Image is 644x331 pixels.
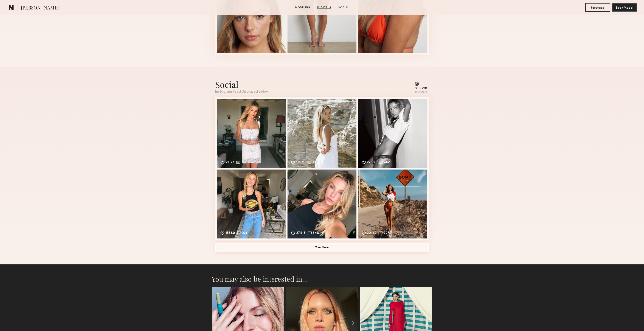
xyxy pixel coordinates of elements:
div: 338,728 [415,87,427,90]
div: 227 [384,232,389,236]
div: 20142 [367,232,376,236]
div: 27418 [296,232,306,236]
a: Social [336,6,351,10]
button: Book Model [612,3,637,12]
a: Modeling [293,6,312,10]
div: 15580 [226,232,235,236]
div: 21327 [226,161,234,165]
div: followers [415,91,427,94]
div: 197 [313,161,318,165]
div: 27563 [367,161,376,165]
h2: You may also be interested in… [212,275,432,283]
div: Social [215,79,269,90]
div: 311 [241,161,246,165]
div: 231 [242,232,247,236]
div: Instagram Feed Displayed Below [215,90,269,94]
div: 13979 [296,161,305,165]
a: Book Model [612,6,637,9]
a: Digitals [316,6,333,10]
button: Message [585,3,610,12]
button: View More [215,244,429,252]
div: 346 [313,232,319,236]
div: 468 [384,161,390,165]
span: [PERSON_NAME] [21,4,59,12]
